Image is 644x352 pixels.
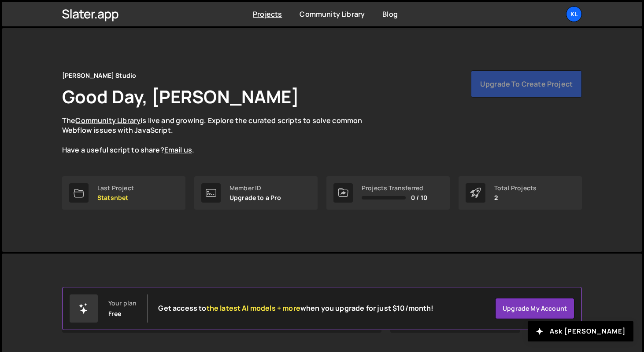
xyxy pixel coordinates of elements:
a: Upgrade my account [495,298,574,319]
p: Statsnbet [97,194,134,201]
div: Free [108,310,122,317]
h2: Get access to when you upgrade for just $10/month! [158,304,433,312]
a: Community Library [300,9,365,19]
p: The is live and growing. Explore the curated scripts to solve common Webflow issues with JavaScri... [62,116,379,155]
div: Your plan [108,300,137,307]
a: Projects [253,9,282,19]
p: Upgrade to a Pro [229,194,281,201]
div: Member ID [229,185,281,192]
a: Blog [382,9,398,19]
p: 2 [494,194,537,201]
h1: Good Day, [PERSON_NAME] [62,84,299,109]
div: Projects Transferred [362,185,427,192]
button: Ask [PERSON_NAME] [528,321,633,341]
a: Email us [164,145,192,155]
a: Kl [566,6,582,22]
div: Last Project [97,185,134,192]
a: Last Project Statsnbet [62,176,185,210]
a: Community Library [75,116,141,125]
span: 0 / 10 [411,194,427,201]
div: Total Projects [494,185,537,192]
span: the latest AI models + more [207,303,300,313]
div: [PERSON_NAME] Studio [62,70,136,81]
